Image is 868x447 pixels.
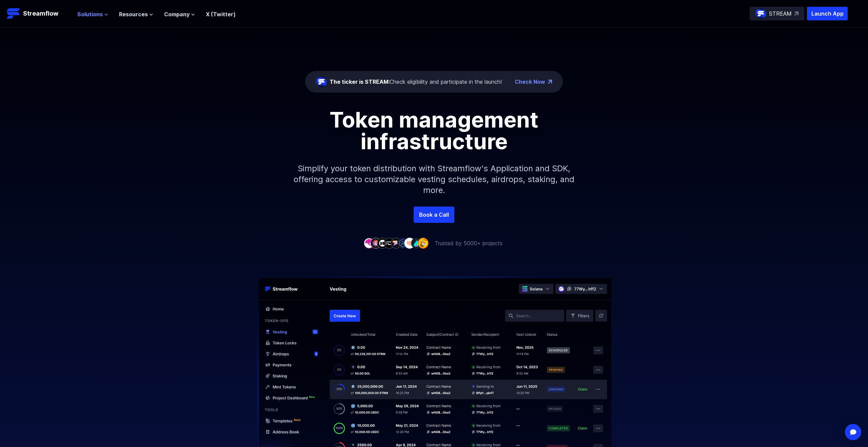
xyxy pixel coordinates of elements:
img: company-5 [391,238,401,248]
button: Launch App [807,7,848,20]
span: Company [164,10,190,18]
div: Check eligibility and participate in the launch! [330,78,502,86]
a: Streamflow [7,7,71,20]
img: company-8 [411,238,422,248]
img: company-6 [397,238,408,248]
span: Resources [119,10,148,18]
img: streamflow-logo-circle.png [755,8,766,19]
a: STREAM [750,7,804,20]
img: Streamflow Logo [7,7,20,20]
h1: Token management infrastructure [281,109,587,152]
span: The ticker is STREAM: [330,78,390,85]
img: top-right-arrow.png [548,80,552,84]
img: top-right-arrow.svg [794,12,798,16]
p: STREAM [769,9,792,18]
img: company-2 [370,238,381,248]
a: Check Now [515,78,545,86]
button: Solutions [77,10,108,18]
div: Open Intercom Messenger [845,424,861,440]
button: Company [164,10,195,18]
p: Simplify your token distribution with Streamflow's Application and SDK, offering access to custom... [288,152,580,207]
a: X (Twitter) [206,11,236,18]
button: Resources [119,10,153,18]
img: streamflow-logo-circle.png [316,76,327,87]
img: company-1 [363,238,374,248]
img: company-3 [377,238,388,248]
p: Streamflow [23,9,58,18]
a: Book a Call [414,207,454,223]
span: Solutions [77,10,103,18]
img: company-4 [384,238,395,248]
img: company-9 [418,238,429,248]
p: Trusted by 5000+ projects [435,239,502,247]
img: company-7 [404,238,415,248]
